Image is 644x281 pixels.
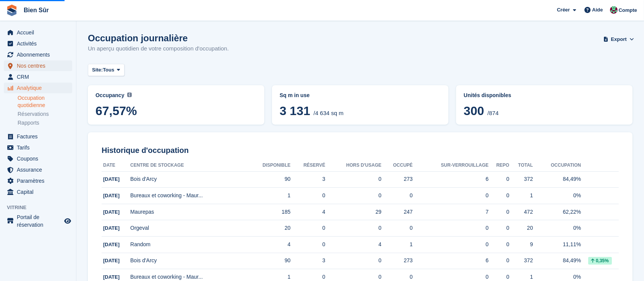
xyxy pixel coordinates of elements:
div: 0 [382,273,413,281]
span: Vitrine [7,204,76,211]
div: 0 [489,273,509,281]
a: menu [4,83,72,93]
div: 0 [413,273,489,281]
button: Site: Tous [88,64,125,76]
th: Occupé [382,159,413,172]
td: 11,11% [533,237,581,253]
div: 0 [489,240,509,249]
a: menu [4,213,72,229]
td: Maurepas [130,204,246,220]
span: Compte [619,6,637,14]
a: menu [4,175,72,186]
td: Random [130,237,246,253]
span: Occupancy [95,92,124,98]
span: [DATE] [103,242,120,247]
span: Activités [17,38,63,49]
div: 1 [382,240,413,249]
th: Total [509,159,533,172]
td: 9 [509,237,533,253]
span: [DATE] [103,258,120,263]
a: menu [4,49,72,60]
th: Sur-verrouillage [413,159,489,172]
div: 0 [489,257,509,265]
td: Orgeval [130,220,246,237]
th: Repo [489,159,509,172]
td: 0 [291,188,325,204]
td: 0 [325,171,382,188]
div: 7 [413,208,489,216]
abbr: Pourcentage actuel d'unités occupées ou Sur-verrouillage [464,91,625,99]
span: [DATE] [103,193,120,198]
td: 1 [509,188,533,204]
td: 0 [325,253,382,269]
span: Tarifs [17,142,63,153]
a: Occupation quotidienne [18,94,72,109]
span: Unités disponibles [464,92,511,98]
img: icon-info-grey-7440780725fd019a000dd9b08b2336e03edf1995a4989e88bcd33f0948082b44.svg [127,93,132,97]
span: Paramètres [17,175,63,186]
td: Bureaux et coworking - Maur... [130,188,246,204]
span: Coupons [17,153,63,164]
span: /874 [487,110,498,116]
span: Capital [17,187,63,197]
div: 0 [413,240,489,249]
th: Centre de stockage [130,159,246,172]
td: 4 [246,237,291,253]
p: Un aperçu quotidien de votre composition d'occupation. [88,44,229,53]
td: 185 [246,204,291,220]
td: 84,49% [533,171,581,188]
span: CRM [17,71,63,82]
th: Disponible [246,159,291,172]
h1: Occupation journalière [88,33,229,43]
a: Réservations [18,110,72,118]
div: 0 [489,192,509,200]
span: Factures [17,131,63,142]
td: 1 [246,188,291,204]
abbr: Current breakdown of sq m occupied [280,91,441,99]
span: 67,57% [95,104,257,118]
td: 372 [509,171,533,188]
td: 84,49% [533,253,581,269]
img: Anselme Guiraud [610,6,618,14]
span: [DATE] [103,225,120,231]
th: Hors d'usage [325,159,382,172]
td: 0% [533,188,581,204]
a: menu [4,131,72,142]
span: Accueil [17,27,63,38]
td: 0 [325,188,382,204]
span: Abonnements [17,49,63,60]
td: Bois d'Arcy [130,171,246,188]
td: 20 [509,220,533,237]
span: 300 [464,104,484,118]
a: Rapports [18,119,72,127]
span: [DATE] [103,274,120,280]
div: 0 [382,224,413,232]
a: menu [4,142,72,153]
div: 247 [382,208,413,216]
th: Date [102,159,130,172]
span: Analytique [17,83,63,93]
div: 0 [413,224,489,232]
div: 0 [382,192,413,200]
div: 6 [413,257,489,265]
td: 62,22% [533,204,581,220]
a: menu [4,164,72,175]
img: stora-icon-8386f47178a22dfd0bd8f6a31ec36ba5ce8667c1dd55bd0f319d3a0aa187defe.svg [6,5,18,16]
a: menu [4,187,72,197]
button: Export [605,33,633,45]
span: Aide [592,6,603,14]
h2: Historique d'occupation [102,146,619,155]
div: 273 [382,175,413,183]
span: /4 634 sq m [314,110,343,116]
td: 3 [291,171,325,188]
td: 0 [291,237,325,253]
td: 0 [291,220,325,237]
a: menu [4,60,72,71]
span: Export [611,36,627,43]
div: 0 [489,224,509,232]
td: 0 [325,220,382,237]
th: Occupation [533,159,581,172]
span: [DATE] [103,209,120,215]
span: Assurance [17,164,63,175]
span: Site: [92,66,103,74]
